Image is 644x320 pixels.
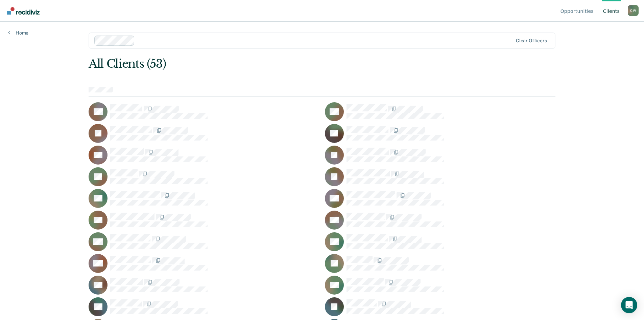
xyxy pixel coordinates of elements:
div: Clear officers [516,38,547,44]
a: Home [8,30,28,36]
div: C W [628,5,639,16]
img: Recidiviz [7,7,40,15]
button: Profile dropdown button [628,5,639,16]
div: Open Intercom Messenger [621,297,637,313]
div: All Clients (53) [89,57,462,71]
